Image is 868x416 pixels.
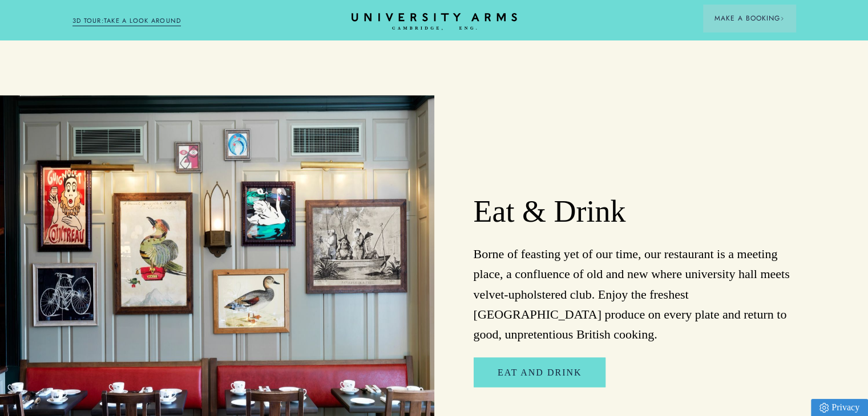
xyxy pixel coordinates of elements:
button: Make a BookingArrow icon [703,5,796,32]
span: Make a Booking [714,13,784,23]
a: Home [352,13,517,31]
h2: Eat & Drink [474,193,796,231]
img: Privacy [819,403,829,413]
a: Privacy [811,399,868,416]
img: Arrow icon [780,17,784,21]
a: 3D TOUR:TAKE A LOOK AROUND [72,16,181,26]
p: Borne of feasting yet of our time, our restaurant is a meeting place, a confluence of old and new... [474,244,796,344]
a: Eat and Drink [474,357,605,387]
